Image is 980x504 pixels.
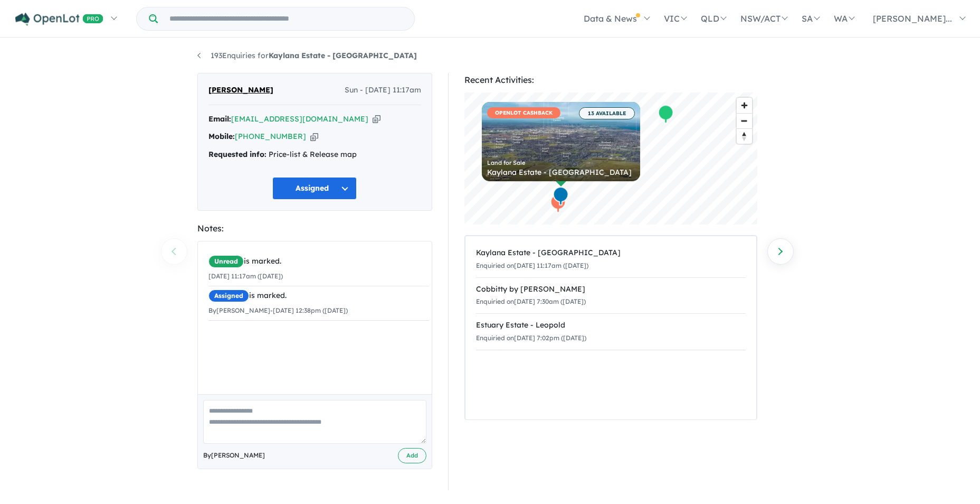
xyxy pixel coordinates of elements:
div: Cobbitty by [PERSON_NAME] [476,283,746,296]
img: Openlot PRO Logo White [15,13,103,26]
a: Estuary Estate - LeopoldEnquiried on[DATE] 7:02pm ([DATE]) [476,313,746,350]
a: 193Enquiries forKaylana Estate - [GEOGRAPHIC_DATA] [197,51,417,60]
div: Map marker [553,186,568,206]
small: By [PERSON_NAME] - [DATE] 12:38pm ([DATE]) [208,306,348,314]
div: Land for Sale [487,160,635,166]
a: Cobbitty by [PERSON_NAME]Enquiried on[DATE] 7:30am ([DATE]) [476,277,746,314]
div: Map marker [550,194,566,213]
span: [PERSON_NAME]... [873,13,952,24]
span: Unread [208,255,244,268]
button: Assigned [272,177,357,200]
a: [PHONE_NUMBER] [235,132,306,141]
div: Kaylana Estate - [GEOGRAPHIC_DATA] [476,247,746,259]
span: 13 AVAILABLE [579,107,635,119]
div: is marked. [208,255,429,268]
strong: Mobile: [208,132,235,141]
small: [DATE] 11:17am ([DATE]) [208,272,283,280]
span: Assigned [208,290,249,302]
button: Zoom out [737,113,752,128]
button: Copy [310,131,318,142]
div: Map marker [658,105,673,124]
span: By [PERSON_NAME] [203,450,265,461]
span: OPENLOT CASHBACK [487,107,560,118]
div: Kaylana Estate - [GEOGRAPHIC_DATA] [487,169,635,176]
span: [PERSON_NAME] [208,84,273,97]
strong: Requested info: [208,150,267,159]
button: Add [398,448,426,463]
strong: Email: [208,114,231,124]
a: OPENLOT CASHBACK 13 AVAILABLE Land for Sale Kaylana Estate - [GEOGRAPHIC_DATA] [482,102,640,181]
canvas: Map [464,92,757,225]
span: Sun - [DATE] 11:17am [345,84,421,97]
a: Kaylana Estate - [GEOGRAPHIC_DATA]Enquiried on[DATE] 11:17am ([DATE]) [476,241,746,278]
button: Zoom in [737,98,752,113]
a: [EMAIL_ADDRESS][DOMAIN_NAME] [231,114,368,124]
button: Reset bearing to north [737,128,752,144]
strong: Kaylana Estate - [GEOGRAPHIC_DATA] [269,51,417,60]
small: Enquiried on [DATE] 7:02pm ([DATE]) [476,334,586,342]
button: Copy [373,114,380,125]
nav: breadcrumb [197,50,783,62]
div: Estuary Estate - Leopold [476,319,746,332]
small: Enquiried on [DATE] 7:30am ([DATE]) [476,297,586,305]
div: is marked. [208,290,429,302]
input: Try estate name, suburb, builder or developer [160,7,412,30]
small: Enquiried on [DATE] 11:17am ([DATE]) [476,262,588,269]
div: Notes: [197,221,432,236]
div: Price-list & Release map [208,148,421,161]
span: Reset bearing to north [737,129,752,144]
div: Recent Activities: [464,73,757,87]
